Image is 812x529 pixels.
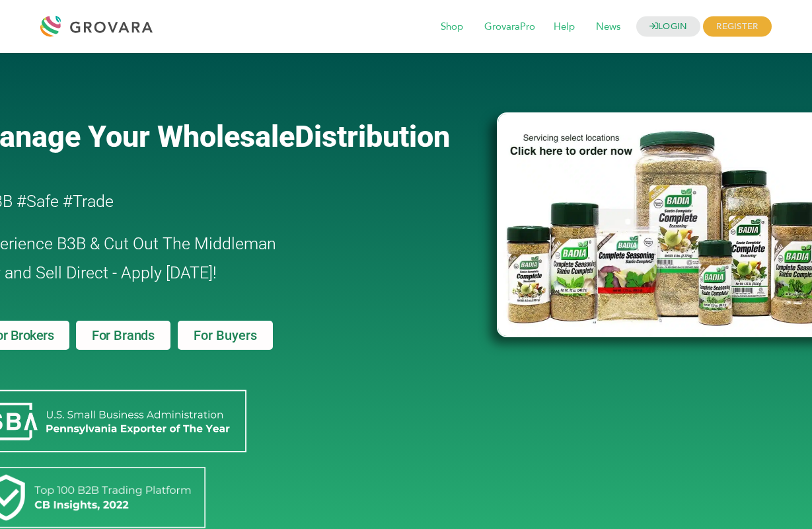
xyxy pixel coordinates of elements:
[544,20,584,34] a: Help
[587,20,630,34] a: News
[636,17,701,37] a: LOGIN
[475,20,544,34] a: GrovaraPro
[76,321,170,350] a: For Brands
[703,17,771,37] span: REGISTER
[587,15,630,40] span: News
[544,15,584,40] span: Help
[431,15,472,40] span: Shop
[295,119,450,154] span: Distribution
[431,20,472,34] a: Shop
[194,329,257,342] span: For Buyers
[178,321,273,350] a: For Buyers
[475,15,544,40] span: GrovaraPro
[92,329,155,342] span: For Brands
